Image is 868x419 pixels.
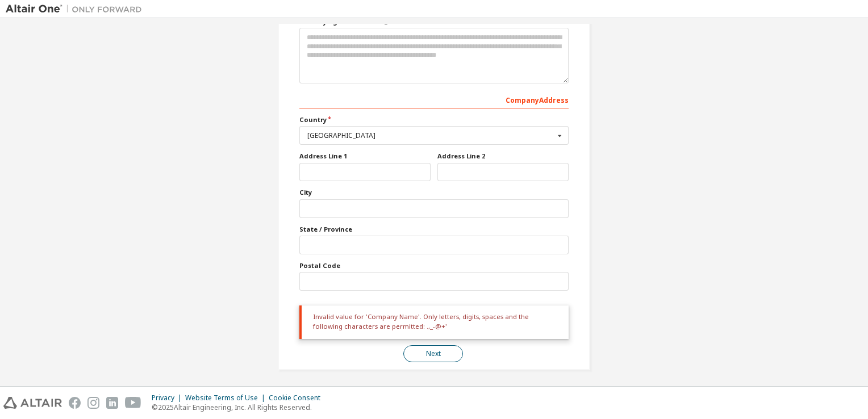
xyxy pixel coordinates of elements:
[299,305,569,339] div: Invalid value for 'Company Name'. Only letters, digits, spaces and the following characters are p...
[307,132,554,139] div: [GEOGRAPHIC_DATA]
[299,90,569,108] div: Company Address
[299,115,569,124] label: Country
[299,261,569,270] label: Postal Code
[152,393,185,403] div: Privacy
[299,152,431,161] label: Address Line 1
[269,393,327,403] div: Cookie Consent
[3,397,62,409] img: altair_logo.svg
[125,397,141,409] img: youtube.svg
[69,397,81,409] img: facebook.svg
[6,3,148,15] img: Altair One
[299,225,569,234] label: State / Province
[152,403,327,412] p: © 2025 Altair Engineering, Inc. All Rights Reserved.
[437,152,569,161] label: Address Line 2
[185,393,269,403] div: Website Terms of Use
[299,188,569,197] label: City
[403,345,463,362] button: Next
[106,397,118,409] img: linkedin.svg
[87,397,99,409] img: instagram.svg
